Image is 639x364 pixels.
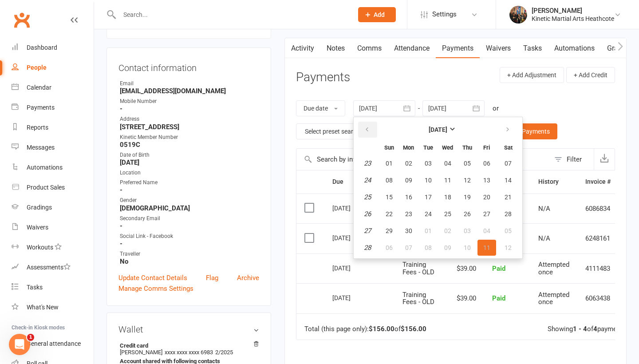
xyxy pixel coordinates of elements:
[405,194,412,201] span: 16
[444,177,451,184] span: 11
[500,67,564,83] button: + Add Adjustment
[27,334,34,341] span: 1
[425,160,432,167] span: 03
[438,189,457,205] button: 18
[497,172,520,188] button: 14
[548,38,601,59] a: Automations
[165,349,213,356] span: xxxx xxxx xxxx 6983
[593,325,597,333] strong: 4
[386,244,393,251] span: 06
[492,265,505,273] span: Paid
[206,273,218,283] a: Flag
[505,210,512,218] span: 28
[399,240,418,256] button: 07
[532,7,614,15] div: [PERSON_NAME]
[517,38,548,59] a: Tasks
[399,223,418,239] button: 30
[442,144,453,151] small: Wednesday
[332,231,373,245] div: [DATE]
[120,97,259,106] div: Mobile Number
[27,184,65,191] div: Product Sales
[550,149,594,170] button: Filter
[425,177,432,184] span: 10
[364,193,371,201] em: 25
[477,189,496,205] button: 20
[425,227,432,234] span: 01
[386,160,393,167] span: 01
[120,133,259,142] div: Kinetic Member Number
[12,138,94,158] a: Messages
[120,240,259,248] strong: -
[444,227,451,234] span: 02
[458,240,477,256] button: 10
[12,334,94,354] a: General attendance kiosk mode
[120,141,259,149] strong: 0519C
[296,71,350,84] h3: Payments
[237,273,259,283] a: Archive
[419,240,438,256] button: 08
[27,44,57,51] div: Dashboard
[567,154,582,165] div: Filter
[380,155,398,171] button: 01
[12,257,94,277] a: Assessments
[118,283,193,294] a: Manage Comms Settings
[477,240,496,256] button: 11
[577,223,619,253] td: 6248161
[444,210,451,218] span: 25
[380,206,398,222] button: 22
[458,189,477,205] button: 19
[364,176,371,184] em: 24
[27,264,71,271] div: Assessments
[27,104,55,111] div: Payments
[405,177,412,184] span: 09
[386,177,393,184] span: 08
[120,158,259,166] strong: [DATE]
[118,59,259,73] h3: Contact information
[464,244,471,251] span: 10
[497,206,520,222] button: 28
[495,123,557,139] a: Family Payments
[566,67,615,83] button: + Add Credit
[505,227,512,234] span: 05
[446,253,484,284] td: $39.00
[573,325,587,333] strong: 1 - 4
[477,155,496,171] button: 06
[464,177,471,184] span: 12
[296,149,550,170] input: Search by invoice number
[458,206,477,222] button: 26
[493,103,499,114] div: or
[505,177,512,184] span: 14
[538,205,550,213] span: N/A
[386,227,393,234] span: 29
[120,115,259,123] div: Address
[530,170,577,193] th: History
[27,304,59,311] div: What's New
[438,223,457,239] button: 02
[497,223,520,239] button: 05
[425,194,432,201] span: 17
[399,189,418,205] button: 16
[120,232,259,241] div: Social Link - Facebook
[548,325,626,333] div: Showing of payments
[577,283,619,313] td: 6063438
[332,261,373,275] div: [DATE]
[436,38,480,59] a: Payments
[380,240,398,256] button: 06
[120,151,259,159] div: Date of Birth
[27,84,51,91] div: Calendar
[11,9,33,31] a: Clubworx
[405,227,412,234] span: 30
[432,4,457,24] span: Settings
[492,294,505,302] span: Paid
[399,172,418,188] button: 09
[27,340,81,347] div: General attendance
[425,244,432,251] span: 08
[27,284,43,291] div: Tasks
[369,325,394,333] strong: $156.00
[419,206,438,222] button: 24
[12,58,94,78] a: People
[120,169,259,177] div: Location
[120,186,259,194] strong: -
[419,223,438,239] button: 01
[462,144,472,151] small: Thursday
